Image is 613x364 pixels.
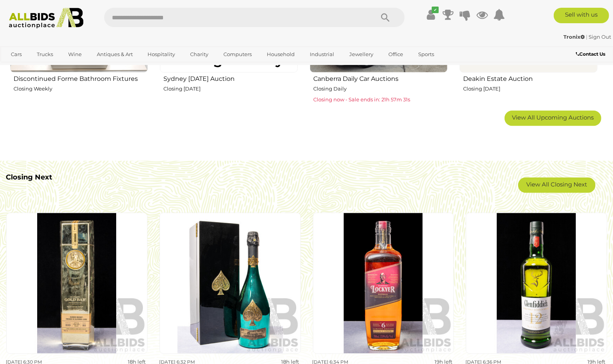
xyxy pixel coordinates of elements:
[576,51,605,57] b: Contact Us
[463,73,598,82] h2: Deakin Estate Auction
[518,178,596,193] a: View All Closing Next
[554,8,609,23] a: Sell with us
[313,213,454,354] img: Bundaberg Darren Lockyer Limited Edition Rum
[305,48,339,61] a: Industrial
[218,48,257,61] a: Computers
[432,7,439,13] i: ✔
[576,50,607,58] a: Contact Us
[6,213,148,354] img: Gold Bar Premium Blend California Whiskey
[6,48,27,61] a: Cars
[366,8,405,27] button: Search
[563,34,586,40] a: Tronix
[463,84,598,93] p: Closing [DATE]
[163,73,298,82] h2: Sydney [DATE] Auction
[512,114,594,121] span: View All Upcoming Auctions
[14,73,148,82] h2: Discontinued Forme Bathroom Fixtures
[313,96,410,103] span: Closing now - Sale ends in: 21h 57m 31s
[185,48,213,61] a: Charity
[163,84,298,93] p: Closing [DATE]
[383,48,408,61] a: Office
[413,48,439,61] a: Sports
[160,213,301,354] img: 2014 Armand De Brignac Ace of Spades Champagne, 'Limited Green Edition' Masters Bottle in Present...
[589,34,611,40] a: Sign Out
[14,84,148,93] p: Closing Weekly
[143,48,180,61] a: Hospitality
[425,8,437,22] a: ✔
[563,34,585,40] strong: Tronix
[505,111,601,126] a: View All Upcoming Auctions
[262,48,300,61] a: Household
[313,73,448,82] h2: Canberra Daily Car Auctions
[344,48,378,61] a: Jewellery
[92,48,138,61] a: Antiques & Art
[63,48,87,61] a: Wine
[32,48,58,61] a: Trucks
[6,61,71,74] a: [GEOGRAPHIC_DATA]
[586,34,587,40] span: |
[6,173,52,181] b: Closing Next
[466,213,607,354] img: Glenfiddich Single Malt Scotch Whiskey
[5,8,88,29] img: Allbids.com.au
[313,84,448,93] p: Closing Daily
